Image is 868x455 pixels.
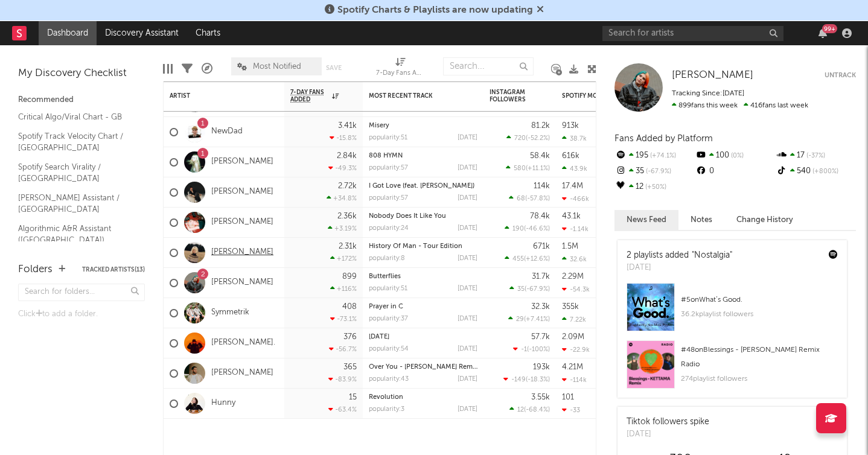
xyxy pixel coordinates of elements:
[369,346,409,352] div: popularity: 54
[776,164,856,179] div: 540
[369,394,477,401] div: Revolution
[343,333,357,341] div: 376
[328,375,357,383] div: -83.9 %
[692,251,732,259] a: "Nostalgia"
[211,398,235,409] a: Hunny
[509,285,550,293] div: ( )
[211,187,273,197] a: [PERSON_NAME]
[514,135,526,142] span: 720
[614,179,695,195] div: 12
[369,364,478,371] a: Over You - [PERSON_NAME] Remix
[369,122,389,129] a: Misery
[349,393,357,401] div: 15
[330,134,357,142] div: -15.8 %
[369,165,408,171] div: popularity: 57
[369,394,403,401] a: Revolution
[253,63,301,71] span: Most Notified
[503,375,550,383] div: ( )
[338,182,357,190] div: 2.72k
[369,364,477,371] div: Over You - Bobby Harvey Remix
[337,5,533,15] span: Spotify Charts & Playlists are now updating
[533,243,550,250] div: 671k
[211,127,243,137] a: NewDad
[617,283,847,340] a: #5onWhat’s Good.36.2kplaylist followers
[342,303,357,311] div: 408
[369,304,403,310] a: Prayer in C
[18,222,133,247] a: Algorithmic A&R Assistant ([GEOGRAPHIC_DATA])
[290,89,329,103] span: 7-Day Fans Added
[530,212,550,220] div: 78.4k
[211,217,273,227] a: [PERSON_NAME]
[509,406,550,413] div: ( )
[328,224,357,232] div: +3.19 %
[458,406,477,413] div: [DATE]
[562,122,579,130] div: 913k
[369,334,389,340] a: [DATE]
[724,210,805,230] button: Change History
[562,152,579,160] div: 616k
[627,428,709,441] div: [DATE]
[822,24,837,33] div: 99 +
[97,21,187,45] a: Discovery Assistant
[369,255,405,262] div: popularity: 8
[211,247,273,258] a: [PERSON_NAME]
[211,308,249,318] a: Symmetrik
[330,285,357,293] div: +116 %
[517,286,525,293] span: 35
[681,343,838,372] div: # 48 on Blessings - [PERSON_NAME] Remix Radio
[602,26,783,41] input: Search for artists
[458,316,477,322] div: [DATE]
[562,135,587,142] div: 38.7k
[681,372,838,386] div: 274 playlist followers
[514,165,526,172] span: 580
[562,363,583,371] div: 4.21M
[526,256,548,262] span: +12.6 %
[369,183,474,189] a: I Got Love (feat. [PERSON_NAME])
[369,334,477,340] div: Yesterday
[517,407,524,413] span: 12
[537,5,544,15] span: Dismiss
[376,66,424,81] div: 7-Day Fans Added (7-Day Fans Added)
[18,262,53,277] div: Folders
[627,249,732,262] div: 2 playlists added
[369,183,477,189] div: I Got Love (feat. Nate Dogg)
[531,303,550,311] div: 32.3k
[512,226,524,232] span: 190
[534,182,550,190] div: 114k
[562,406,580,414] div: -33
[529,346,548,353] span: -100 %
[505,224,550,232] div: ( )
[643,184,666,191] span: +50 %
[531,333,550,341] div: 57.7k
[376,51,424,86] div: 7-Day Fans Added (7-Day Fans Added)
[528,165,548,172] span: +11.1 %
[18,161,133,185] a: Spotify Search Virality / [GEOGRAPHIC_DATA]
[82,267,145,273] button: Tracked Artists(13)
[532,273,550,281] div: 31.7k
[369,304,477,310] div: Prayer in C
[369,285,407,292] div: popularity: 51
[672,102,738,109] span: 899 fans this week
[337,212,357,220] div: 2.36k
[672,70,753,80] span: [PERSON_NAME]
[18,191,133,216] a: [PERSON_NAME] Assistant / [GEOGRAPHIC_DATA]
[211,338,275,348] a: [PERSON_NAME].
[458,165,477,171] div: [DATE]
[562,273,584,281] div: 2.29M
[672,69,753,81] a: [PERSON_NAME]
[369,406,404,413] div: popularity: 3
[512,256,524,262] span: 455
[627,262,732,274] div: [DATE]
[614,164,695,179] div: 35
[617,340,847,398] a: #48onBlessings - [PERSON_NAME] Remix Radio274playlist followers
[805,153,825,159] span: -37 %
[516,316,524,323] span: 29
[506,134,550,142] div: ( )
[811,168,838,175] span: +800 %
[562,303,579,311] div: 355k
[562,212,581,220] div: 43.1k
[517,196,525,202] span: 68
[342,273,357,281] div: 899
[681,293,838,307] div: # 5 on What’s Good.
[614,134,713,143] span: Fans Added by Platform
